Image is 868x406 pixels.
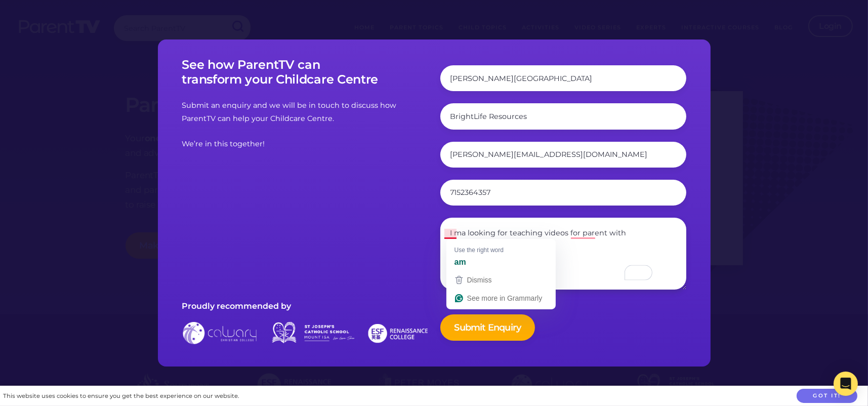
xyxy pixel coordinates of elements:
div: This website uses cookies to ensure you get the best experience on our website. [3,391,239,401]
button: Got it! [797,389,857,403]
div: Open Intercom Messenger [834,372,858,396]
input: Your phone number [440,180,686,206]
input: Your name [440,65,686,91]
p: Submit an enquiry and we will be in touch to discuss how ParentTV can help your Childcare Centre. [182,99,428,126]
h5: Proudly recommended by [182,301,428,311]
input: Childcare Centre [440,103,686,129]
input: Your email address [440,142,686,168]
p: We’re in this together! [182,138,428,151]
textarea: To enrich screen reader interactions, please activate Accessibility in Grammarly extension settings [440,218,686,290]
img: logos-schools-form.37a1b95.png [182,317,428,348]
h3: See how ParentTV can transform your Childcare Centre [182,58,428,87]
input: Submit Enquiry [440,314,535,341]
